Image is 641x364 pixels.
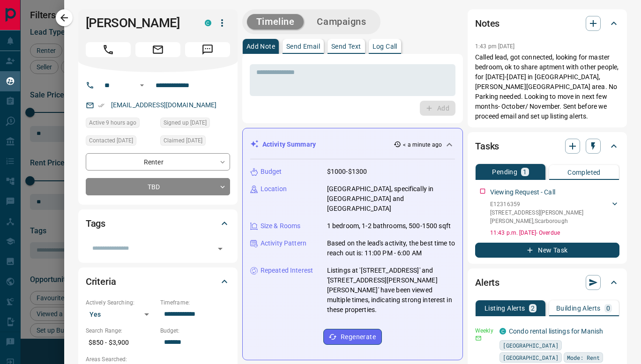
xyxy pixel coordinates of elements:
p: Areas Searched: [86,355,230,364]
div: Mon Aug 11 2025 [86,135,156,149]
div: Alerts [475,271,619,294]
div: Mon Aug 11 2025 [160,135,230,149]
p: Pending [492,169,517,175]
h2: Tasks [475,139,499,154]
button: Regenerate [323,329,382,345]
span: [GEOGRAPHIC_DATA] [503,353,559,362]
button: Campaigns [307,14,375,30]
div: condos.ca [499,328,506,334]
span: Message [185,42,230,57]
button: Timeline [247,14,304,30]
p: Activity Summary [262,140,316,149]
p: Building Alerts [556,305,601,312]
p: Listings at '[STREET_ADDRESS]' and '[STREET_ADDRESS][PERSON_NAME][PERSON_NAME]' have been viewed ... [327,266,455,315]
p: < a minute ago [403,141,442,149]
p: Log Call [373,43,397,50]
p: Timeframe: [160,298,230,307]
div: condos.ca [205,20,211,26]
div: Criteria [86,270,230,293]
div: Tags [86,212,230,235]
div: Sun Aug 10 2025 [160,118,230,131]
span: Signed up [DATE] [164,118,207,127]
p: 1 [523,169,527,175]
h2: Criteria [86,274,116,289]
p: 0 [606,305,610,312]
button: Open [214,242,227,255]
div: Tasks [475,135,619,157]
h2: Alerts [475,275,499,290]
p: Add Note [246,43,275,50]
div: E12316359[STREET_ADDRESS][PERSON_NAME][PERSON_NAME],Scarborough [490,198,619,227]
span: Claimed [DATE] [164,136,202,145]
h1: [PERSON_NAME] [86,15,191,30]
p: Listing Alerts [484,305,525,312]
svg: Email Verified [98,102,104,109]
p: Size & Rooms [261,221,301,231]
p: Search Range: [86,327,156,335]
p: 1:43 pm [DATE] [475,43,515,50]
span: Call [86,42,131,57]
span: Mode: Rent [567,353,600,362]
p: Completed [567,169,601,176]
p: Based on the lead's activity, the best time to reach out is: 11:00 PM - 6:00 AM [327,238,455,258]
div: TBD [86,178,230,195]
span: Contacted [DATE] [89,136,133,145]
a: Condo rental listings for Manish [509,327,603,335]
p: 1 bedroom, 1-2 bathrooms, 500-1500 sqft [327,221,451,231]
div: Notes [475,12,619,35]
p: Viewing Request - Call [490,187,555,197]
p: $850 - $3,900 [86,335,156,350]
p: $1000-$1300 [327,167,367,177]
p: 2 [531,305,535,312]
p: Send Email [286,43,320,50]
p: Send Text [331,43,361,50]
p: 11:43 p.m. [DATE] - Overdue [490,229,619,237]
button: Open [136,80,148,91]
div: Renter [86,153,230,171]
p: Location [261,184,287,194]
p: Called lead, got connected, looking for master bedroom, ok to share aptment with other people, fo... [475,52,619,121]
span: Active 9 hours ago [89,118,136,127]
p: [GEOGRAPHIC_DATA], specifically in [GEOGRAPHIC_DATA] and [GEOGRAPHIC_DATA] [327,184,455,214]
a: [EMAIL_ADDRESS][DOMAIN_NAME] [111,101,217,109]
p: Actively Searching: [86,298,156,307]
p: Weekly [475,327,494,335]
div: Tue Aug 12 2025 [86,118,156,131]
div: Activity Summary< a minute ago [250,136,455,153]
h2: Tags [86,216,105,231]
p: Budget [261,167,282,177]
span: Email [135,42,180,57]
p: E12316359 [490,200,610,208]
button: New Task [475,243,619,258]
p: Repeated Interest [261,266,313,275]
h2: Notes [475,16,499,31]
div: Yes [86,307,156,322]
p: Budget: [160,327,230,335]
span: [GEOGRAPHIC_DATA] [503,341,559,350]
svg: Email [475,335,482,342]
p: [STREET_ADDRESS][PERSON_NAME][PERSON_NAME] , Scarborough [490,208,610,225]
p: Activity Pattern [261,238,306,248]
